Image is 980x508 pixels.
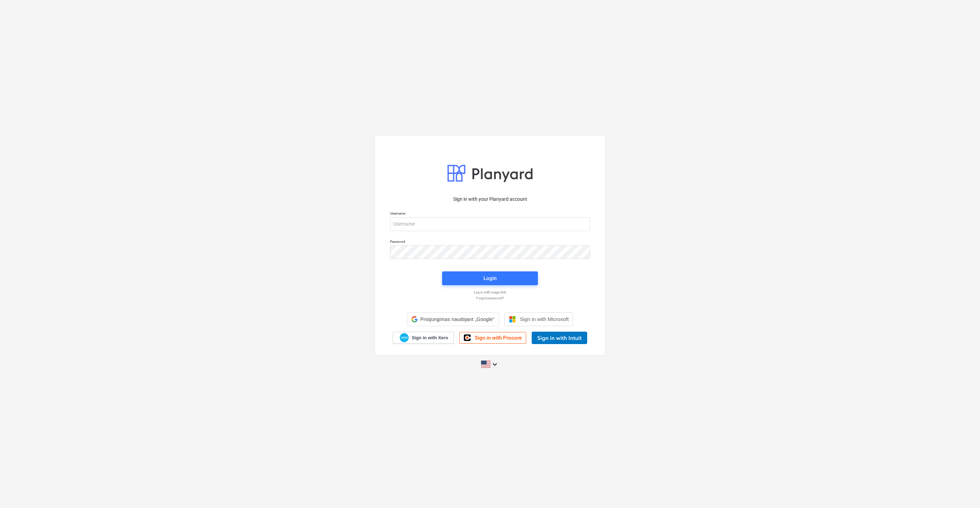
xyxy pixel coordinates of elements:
span: Prisijungimas naudojant „Google“ [420,317,494,322]
span: Sign in with Microsoft [520,316,569,322]
i: keyboard_arrow_down [491,360,499,369]
input: Username [390,217,590,231]
a: Sign in with Procore [459,332,526,344]
img: Microsoft logo [509,316,516,323]
a: Forgot password? [387,296,593,300]
span: Sign in with Xero [412,335,448,341]
div: Prisijungimas naudojant „Google“ [407,312,499,326]
a: Sign in with Xero [393,332,454,344]
span: Sign in with Procore [475,335,522,341]
img: Xero logo [400,333,409,342]
div: Login [483,274,497,283]
p: Password [390,239,590,245]
a: Log in with magic link [387,290,593,294]
p: Username [390,211,590,217]
p: Sign in with your Planyard account [390,196,590,203]
button: Login [442,271,538,285]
